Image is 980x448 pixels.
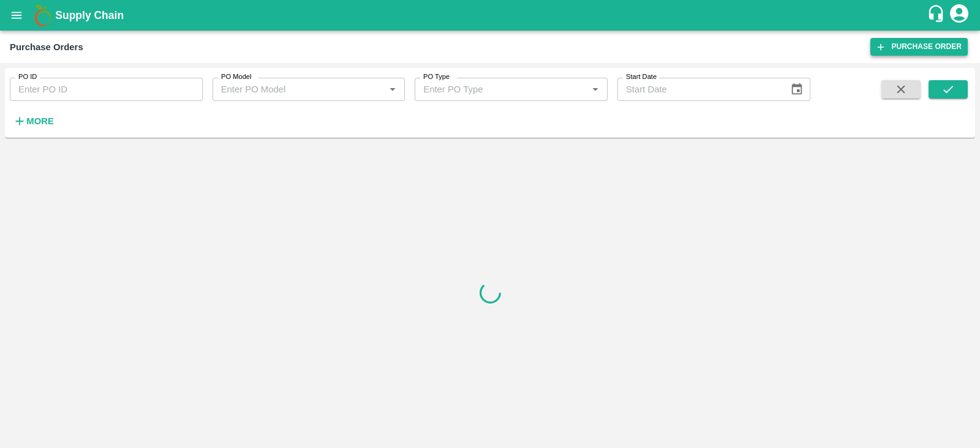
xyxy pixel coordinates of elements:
button: open drawer [2,1,31,29]
a: Supply Chain [55,7,927,24]
strong: More [26,116,54,126]
button: More [10,111,57,132]
input: Enter PO Model [216,81,382,97]
div: account of current user [948,2,970,28]
input: Enter PO Type [418,81,584,97]
button: Open [587,81,603,97]
button: Choose date [785,78,809,101]
label: Start Date [626,72,657,82]
img: logo [31,3,55,28]
button: Open [385,81,401,97]
a: Purchase Order [870,38,968,56]
div: Purchase Orders [10,39,83,55]
input: Start Date [617,78,780,101]
label: PO ID [18,72,37,82]
label: PO Model [221,72,252,82]
input: Enter PO ID [10,78,203,101]
div: customer-support [927,4,948,26]
b: Supply Chain [55,9,124,21]
label: PO Type [423,72,450,82]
